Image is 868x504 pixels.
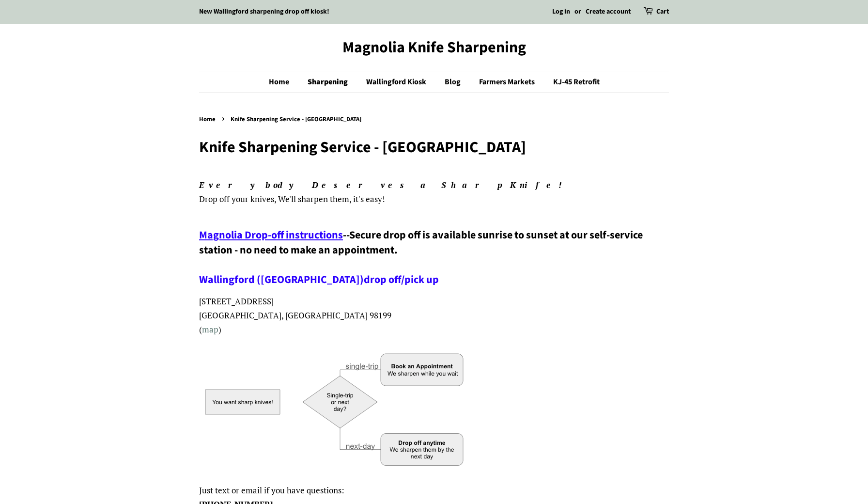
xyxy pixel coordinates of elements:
span: -- [343,227,349,243]
span: Secure drop off is available sunrise to sunset at our self-service station - no need to make an a... [199,227,643,287]
a: Magnolia Knife Sharpening [199,38,669,57]
a: drop off/pick up [364,272,439,287]
a: KJ-45 Retrofit [546,72,600,92]
a: Wallingford Kiosk [359,72,436,92]
a: Magnolia Drop-off instructions [199,227,343,243]
a: Blog [437,72,470,92]
span: Drop off your knives [199,193,274,205]
a: Log in [552,7,570,16]
a: map [202,324,218,335]
a: Cart [656,6,669,18]
em: Everybody Deserves a Sharp Knife! [199,179,570,190]
a: Farmers Markets [472,72,544,92]
a: New Wallingford sharpening drop off kiosk! [199,7,329,16]
li: or [574,6,581,18]
a: Home [199,115,218,124]
a: Home [269,72,299,92]
span: › [222,112,227,125]
a: Create account [586,7,631,16]
p: , We'll sharpen them, it's easy! [199,178,669,206]
span: [STREET_ADDRESS] [GEOGRAPHIC_DATA], [GEOGRAPHIC_DATA] 98199 ( ) [199,296,391,335]
a: Sharpening [300,72,357,92]
nav: breadcrumbs [199,114,669,125]
span: Knife Sharpening Service - [GEOGRAPHIC_DATA] [231,115,364,124]
h1: Knife Sharpening Service - [GEOGRAPHIC_DATA] [199,138,669,157]
a: Wallingford ([GEOGRAPHIC_DATA]) [199,272,364,287]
